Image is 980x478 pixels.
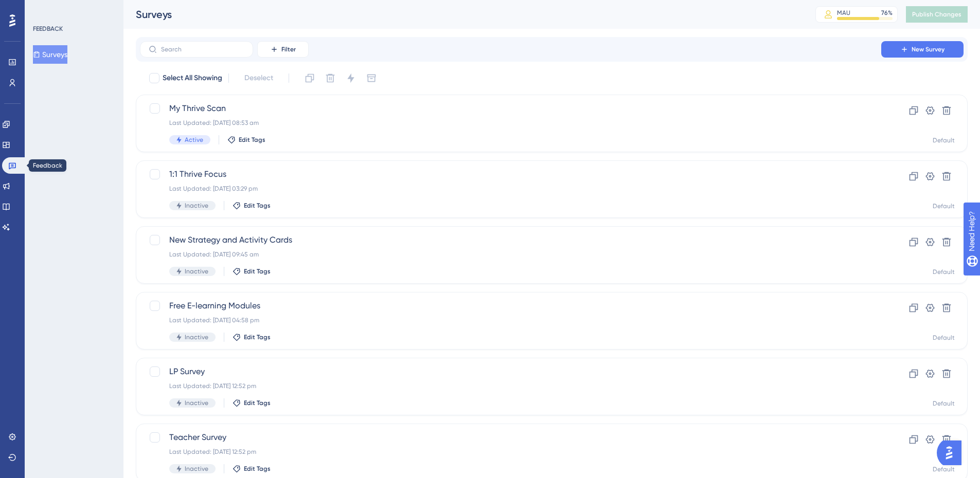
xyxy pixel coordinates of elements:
span: Edit Tags [244,399,271,407]
button: Surveys [33,45,67,64]
input: Search [161,46,244,53]
span: Edit Tags [244,465,271,473]
span: Inactive [185,267,208,275]
span: Filter [281,45,296,53]
span: Publish Changes [912,10,961,19]
button: Edit Tags [233,333,271,341]
span: Edit Tags [244,267,271,275]
span: 1:1 Thrive Focus [169,168,852,180]
span: Inactive [185,333,208,341]
div: Default [933,268,955,276]
button: Filter [257,41,309,58]
div: Last Updated: [DATE] 08:53 am [169,119,852,127]
div: FEEDBACK [33,25,63,33]
span: Edit Tags [239,136,265,144]
span: Select All Showing [163,72,222,84]
div: 76 % [881,9,893,17]
button: Deselect [235,69,282,87]
div: Default [933,136,955,144]
span: New Survey [912,45,945,53]
button: Publish Changes [906,6,968,23]
div: Last Updated: [DATE] 03:29 pm [169,185,852,193]
div: Last Updated: [DATE] 12:52 pm [169,382,852,390]
div: Last Updated: [DATE] 12:52 pm [169,448,852,456]
button: Edit Tags [233,267,271,275]
button: Edit Tags [233,465,271,473]
span: Need Help? [24,3,64,15]
span: My Thrive Scan [169,102,852,115]
span: Edit Tags [244,333,271,341]
button: Edit Tags [233,399,271,407]
div: Default [933,465,955,473]
div: Default [933,334,955,342]
span: LP Survey [169,365,852,378]
div: Last Updated: [DATE] 09:45 am [169,250,852,259]
span: Free E-learning Modules [169,300,852,312]
span: Teacher Survey [169,431,852,444]
span: Inactive [185,465,208,473]
div: Default [933,202,955,210]
div: MAU [837,9,850,17]
div: Surveys [136,7,790,22]
span: New Strategy and Activity Cards [169,234,852,246]
span: Active [185,136,203,144]
button: Edit Tags [233,201,271,210]
button: New Survey [881,41,964,58]
span: Inactive [185,201,208,210]
iframe: UserGuiding AI Assistant Launcher [937,437,968,468]
span: Edit Tags [244,201,271,210]
div: Default [933,399,955,408]
button: Edit Tags [227,136,265,144]
span: Deselect [244,72,273,84]
div: Last Updated: [DATE] 04:58 pm [169,316,852,324]
span: Inactive [185,399,208,407]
